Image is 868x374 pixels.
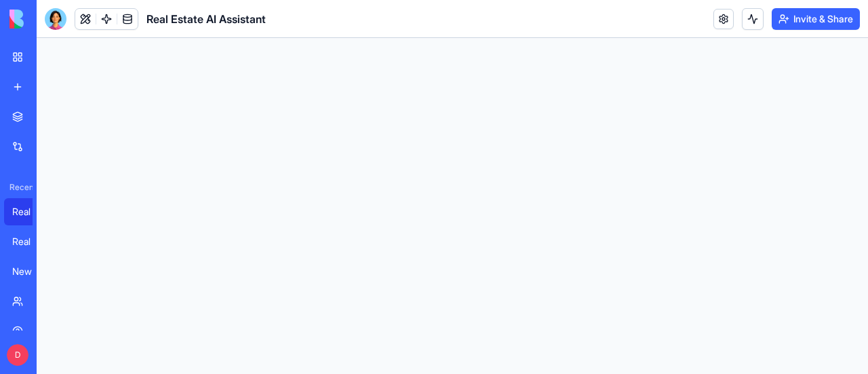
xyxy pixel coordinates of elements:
[4,228,58,255] a: Real Estate AI Assistant
[12,265,50,278] div: New App
[9,10,94,29] img: logo
[12,205,50,219] div: Real Estate AI Assistant
[12,235,50,248] div: Real Estate AI Assistant
[7,344,28,366] span: D
[4,198,58,225] a: Real Estate AI Assistant
[772,8,860,30] button: Invite & Share
[4,182,33,193] span: Recent
[4,258,58,285] a: New App
[146,11,266,27] span: Real Estate AI Assistant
